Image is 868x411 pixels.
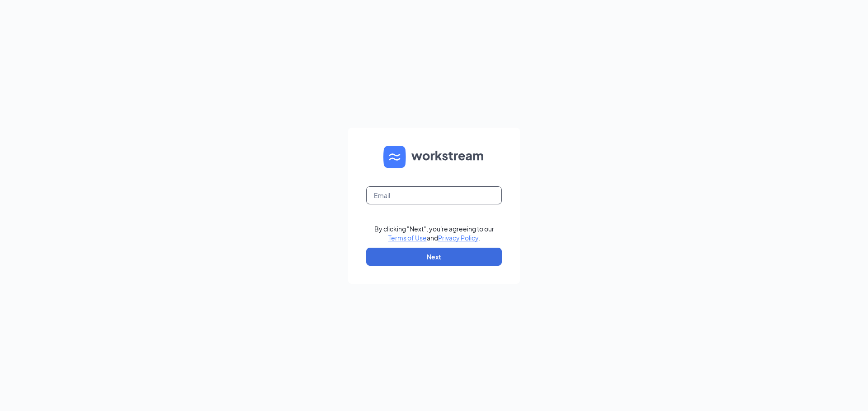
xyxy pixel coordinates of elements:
[366,186,502,204] input: Email
[366,248,502,266] button: Next
[388,234,427,242] a: Terms of Use
[438,234,478,242] a: Privacy Policy
[374,224,494,242] div: By clicking "Next", you're agreeing to our and .
[383,146,485,168] img: WS logo and Workstream text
